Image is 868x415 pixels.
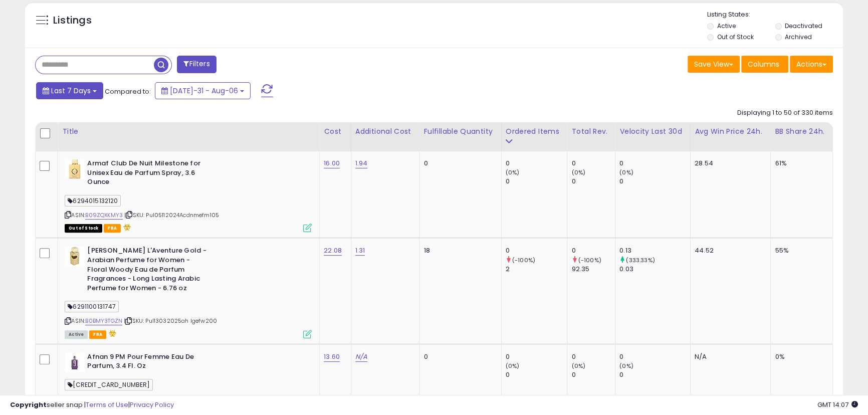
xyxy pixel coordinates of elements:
div: 0% [775,352,825,361]
small: (-100%) [578,256,601,264]
span: 6294015132120 [65,195,121,206]
span: | SKU: Pul13032025ah lgefw200 [124,317,217,325]
small: (0%) [571,168,585,176]
div: 92.35 [571,265,615,274]
b: Afnan 9 PM Pour Femme Eau De Parfum, 3.4 Fl. Oz [87,352,209,373]
small: (0%) [619,362,633,370]
span: 2025-08-14 14:07 GMT [817,400,858,409]
button: Columns [741,56,788,73]
label: Out of Stock [717,33,753,41]
a: B0BMY3TGZN [85,317,122,325]
div: 0 [571,177,615,186]
div: 0 [506,352,567,361]
a: Privacy Policy [130,400,174,409]
div: Total Rev. [571,126,611,137]
a: Terms of Use [86,400,128,409]
div: 0.03 [619,265,690,274]
button: Filters [177,56,216,73]
a: N/A [355,352,367,362]
a: 1.31 [355,246,365,256]
a: 16.00 [324,158,340,168]
div: ASIN: [65,246,312,337]
i: hazardous material [121,224,131,231]
div: 0 [619,352,690,361]
div: Additional Cost [355,126,415,137]
small: (0%) [619,168,633,176]
span: | SKU: Pul05112024Acdnmefm105 [124,211,219,219]
div: BB Share 24h. [775,126,828,137]
button: [DATE]-31 - Aug-06 [155,82,251,99]
div: 0 [571,246,615,255]
div: 0 [619,159,690,168]
a: B09ZQXKMY3 [85,211,123,220]
div: 61% [775,159,825,168]
button: Actions [790,56,833,73]
span: Last 7 Days [51,86,91,96]
span: [DATE]-31 - Aug-06 [170,86,238,96]
div: 0 [506,177,567,186]
div: 0 [506,246,567,255]
small: (0%) [506,362,520,370]
a: 1.94 [355,158,368,168]
div: 0.13 [619,246,690,255]
div: Displaying 1 to 50 of 330 items [737,108,833,118]
div: Title [62,126,315,137]
label: Archived [785,33,812,41]
div: 55% [775,246,825,255]
img: 31fUvEdLG+L._SL40_.jpg [65,246,85,266]
div: 0 [506,159,567,168]
a: 13.60 [324,352,340,362]
div: 18 [423,246,493,255]
i: hazardous material [106,330,117,337]
span: All listings that are currently out of stock and unavailable for purchase on Amazon [65,224,102,233]
div: 0 [619,370,690,379]
span: All listings currently available for purchase on Amazon [65,330,88,339]
div: 0 [571,352,615,361]
label: Active [717,22,735,30]
span: FBA [89,330,106,339]
small: (0%) [506,168,520,176]
div: 0 [423,159,493,168]
small: (-100%) [512,256,535,264]
a: 22.08 [324,246,342,256]
b: [PERSON_NAME] L'Aventure Gold - Arabian Perfume for Women - Floral Woody Eau de Parfum Fragrances... [87,246,209,295]
label: Deactivated [785,22,822,30]
div: N/A [695,352,763,361]
small: (0%) [571,362,585,370]
span: 6291100131747 [65,301,119,312]
div: 0 [423,352,493,361]
span: Compared to: [105,87,151,96]
div: 0 [506,370,567,379]
div: 0 [619,177,690,186]
div: ASIN: [65,159,312,231]
div: Velocity Last 30d [619,126,686,137]
span: Columns [748,59,779,69]
h5: Listings [53,14,92,28]
div: 0 [571,159,615,168]
div: Avg Win Price 24h. [695,126,766,137]
img: 31tyKcEL5iL._SL40_.jpg [65,159,85,179]
span: FBA [104,224,121,233]
div: 0 [571,370,615,379]
div: 44.52 [695,246,763,255]
span: [CREDIT_CARD_NUMBER] [65,379,153,390]
div: Ordered Items [506,126,563,137]
strong: Copyright [10,400,47,409]
div: seller snap | | [10,400,174,410]
div: Cost [324,126,347,137]
div: 28.54 [695,159,763,168]
p: Listing States: [707,10,843,20]
div: 2 [506,265,567,274]
small: (333.33%) [626,256,655,264]
div: Fulfillable Quantity [423,126,497,137]
button: Last 7 Days [36,82,103,99]
b: Armaf Club De Nuit Milestone for Unisex Eau de Parfum Spray, 3.6 Ounce [87,159,209,189]
button: Save View [688,56,740,73]
img: 21Utq6V1vWL._SL40_.jpg [65,352,85,372]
